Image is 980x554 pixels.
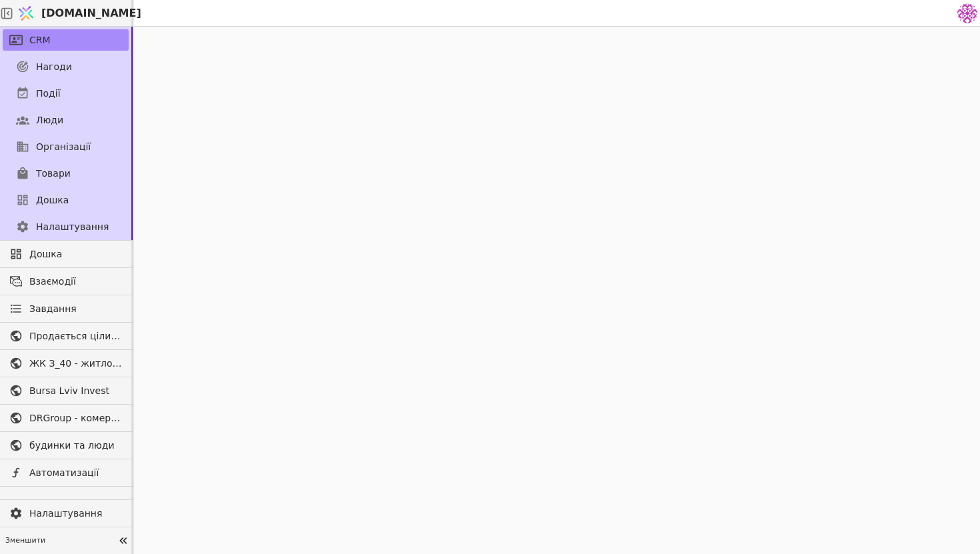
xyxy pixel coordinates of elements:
span: Організації [36,140,91,154]
img: Logo [16,1,36,26]
span: CRM [29,33,51,47]
span: Bursa Lviv Invest [29,384,122,398]
span: Налаштування [36,220,109,234]
span: Люди [36,113,63,127]
span: ЖК З_40 - житлова та комерційна нерухомість класу Преміум [29,357,122,371]
a: Товари [3,163,129,184]
a: [DOMAIN_NAME] [13,1,133,26]
a: Нагоди [3,56,129,77]
span: будинки та люди [29,439,122,453]
span: Взаємодії [29,275,122,289]
span: Продається цілий будинок [PERSON_NAME] нерухомість [29,329,122,343]
span: [DOMAIN_NAME] [41,5,141,21]
a: Люди [3,109,129,131]
a: Автоматизації [3,462,129,483]
a: CRM [3,29,129,51]
a: Bursa Lviv Invest [3,380,129,401]
span: Дошка [29,247,122,261]
a: Продається цілий будинок [PERSON_NAME] нерухомість [3,325,129,347]
span: DRGroup - комерційна нерухоомість [29,411,122,425]
span: Завдання [29,302,77,316]
a: Дошка [3,189,129,211]
a: Налаштування [3,503,129,524]
span: Нагоди [36,60,72,74]
a: Взаємодії [3,271,129,292]
span: Події [36,87,61,101]
span: Налаштування [29,507,122,521]
a: Завдання [3,298,129,319]
span: Автоматизації [29,466,122,480]
a: Дошка [3,243,129,265]
span: Дошка [36,193,69,207]
a: DRGroup - комерційна нерухоомість [3,407,129,429]
a: Події [3,83,129,104]
img: 137b5da8a4f5046b86490006a8dec47a [957,3,977,23]
a: будинки та люди [3,435,129,456]
a: ЖК З_40 - житлова та комерційна нерухомість класу Преміум [3,353,129,374]
a: Організації [3,136,129,157]
span: Зменшити [5,535,114,547]
span: Товари [36,167,71,181]
a: Налаштування [3,216,129,237]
